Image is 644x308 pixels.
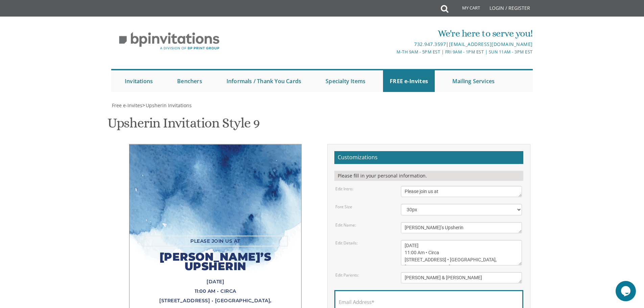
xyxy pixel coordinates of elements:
[111,27,227,55] img: BP Invitation Loft
[334,151,523,164] h2: Customizations
[335,272,359,278] label: Edit Parents:
[220,70,308,92] a: Informals / Thank You Cards
[383,70,435,92] a: FREE e-Invites
[339,299,374,306] label: Email Address*
[111,102,142,109] a: Free e-Invites
[146,102,192,109] span: Upsherin Invitations
[446,70,501,92] a: Mailing Services
[401,222,522,233] textarea: [PERSON_NAME]’s Upsherin
[143,236,288,246] div: Please join us at
[142,102,192,109] span: >
[616,281,637,301] iframe: chat widget
[335,240,358,246] label: Edit Details:
[252,48,533,55] div: M-Th 9am - 5pm EST | Fri 9am - 1pm EST | Sun 11am - 3pm EST
[335,222,356,228] label: Edit Name:
[335,186,353,192] label: Edit Intro:
[401,240,522,265] textarea: [DATE] 11:00 Am • Circa [STREET_ADDRESS] • [GEOGRAPHIC_DATA], [GEOGRAPHIC_DATA]
[448,1,485,18] a: My Cart
[401,186,522,197] textarea: Please join us at
[334,171,523,181] div: Please fill in your personal information.
[118,70,160,92] a: Invitations
[252,40,533,48] div: |
[145,102,192,109] a: Upsherin Invitations
[143,246,288,277] div: [PERSON_NAME]’s Upsherin
[112,102,142,109] span: Free e-Invites
[401,272,522,283] textarea: [PERSON_NAME] & [PERSON_NAME]
[108,116,260,136] h1: Upsherin Invitation Style 9
[319,70,372,92] a: Specialty Items
[414,41,446,47] a: 732.947.3597
[335,204,352,210] label: Font Size
[170,70,209,92] a: Benchers
[449,41,533,47] a: [EMAIL_ADDRESS][DOMAIN_NAME]
[252,27,533,40] div: We're here to serve you!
